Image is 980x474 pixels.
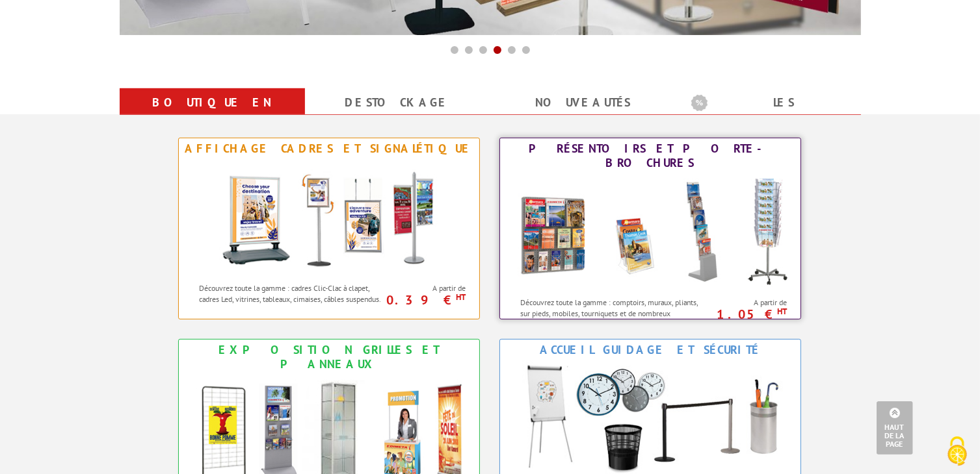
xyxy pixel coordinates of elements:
[934,430,980,474] button: Cookies (fenêtre modale)
[135,91,289,138] a: Boutique en ligne
[182,343,476,371] div: Exposition Grilles et Panneaux
[200,282,385,305] p: Découvrez toute la gamme : cadres Clic-Clac à clapet, cadres Led, vitrines, tableaux, cimaises, c...
[456,292,466,303] sup: HT
[499,138,801,319] a: Présentoirs et Porte-brochures Présentoirs et Porte-brochures Découvrez toute la gamme : comptoir...
[777,306,787,317] sup: HT
[507,173,793,290] img: Présentoirs et Porte-brochures
[691,91,845,138] a: Les promotions
[941,435,973,468] img: Cookies (fenêtre modale)
[503,343,797,357] div: Accueil Guidage et Sécurité
[506,91,660,114] a: nouveautés
[503,142,797,170] div: Présentoirs et Porte-brochures
[877,401,913,455] a: Haut de la page
[704,310,788,318] p: 1.05 €
[182,142,476,156] div: Affichage Cadres et Signalétique
[321,91,475,114] a: Destockage
[521,297,706,330] p: Découvrez toute la gamme : comptoirs, muraux, pliants, sur pieds, mobiles, tourniquets et de nomb...
[178,138,480,319] a: Affichage Cadres et Signalétique Affichage Cadres et Signalétique Découvrez toute la gamme : cadr...
[382,296,466,304] p: 0.39 €
[691,91,854,117] b: Les promotions
[209,159,449,276] img: Affichage Cadres et Signalétique
[710,297,788,308] span: A partir de
[389,283,466,293] span: A partir de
